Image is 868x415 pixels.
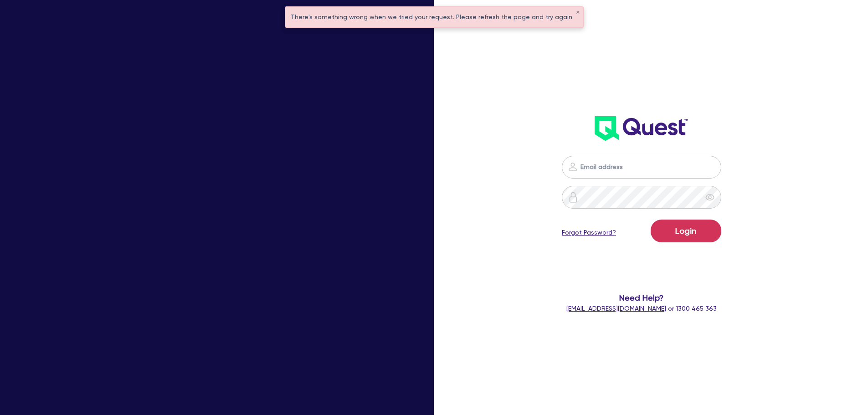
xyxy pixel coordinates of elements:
[705,193,714,202] span: eye
[191,349,248,356] span: - [PERSON_NAME]
[525,292,758,304] span: Need Help?
[651,220,721,242] button: Login
[562,156,721,179] input: Email address
[562,228,616,237] a: Forgot Password?
[568,192,579,203] img: icon-password
[566,305,717,312] span: or 1300 465 363
[576,10,580,15] button: ✕
[567,161,578,172] img: icon-password
[566,305,666,312] a: [EMAIL_ADDRESS][DOMAIN_NAME]
[595,116,688,141] img: wH2k97JdezQIQAAAABJRU5ErkJggg==
[285,7,583,27] div: There's something wrong when we tried your request. Please refresh the page and try again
